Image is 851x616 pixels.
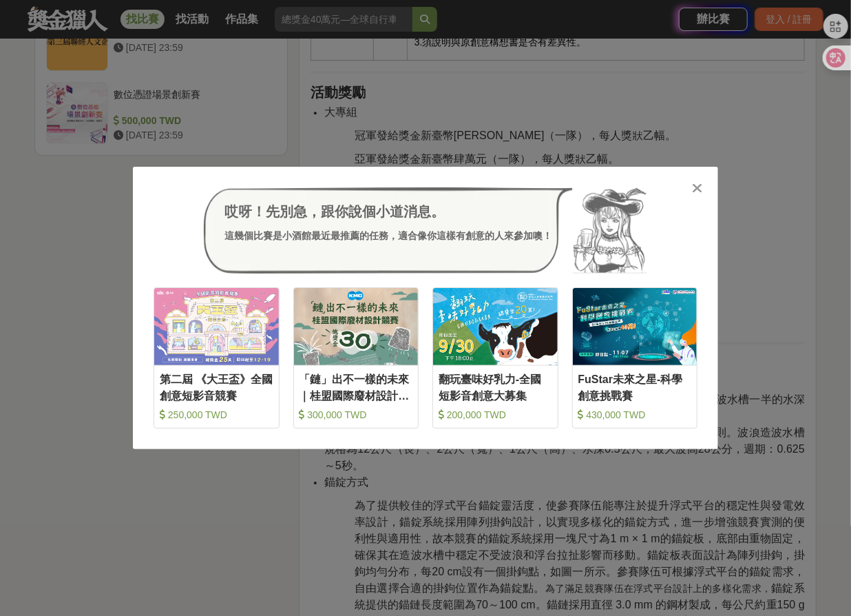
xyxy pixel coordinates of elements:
a: Cover Image翻玩臺味好乳力-全國短影音創意大募集 200,000 TWD [432,287,558,429]
div: 「鏈」出不一樣的未來｜桂盟國際廢材設計競賽 [300,371,413,402]
img: Avatar [573,187,647,274]
div: 430,000 TWD [578,408,692,422]
div: 這幾個比賽是小酒館最近最推薦的任務，適合像你這樣有創意的人來參加噢！ [224,229,552,243]
div: 250,000 TWD [160,408,273,422]
img: Cover Image [433,288,558,365]
a: Cover Image第二屆 《大王盃》全國創意短影音競賽 250,000 TWD [154,287,280,429]
div: 200,000 TWD [439,408,552,422]
div: 翻玩臺味好乳力-全國短影音創意大募集 [439,371,552,402]
a: Cover Image「鏈」出不一樣的未來｜桂盟國際廢材設計競賽 300,000 TWD [293,287,419,429]
img: Cover Image [294,288,419,365]
div: 第二屆 《大王盃》全國創意短影音競賽 [160,371,273,402]
a: Cover ImageFuStar未來之星-科學創意挑戰賽 430,000 TWD [572,287,698,429]
div: 300,000 TWD [300,408,413,422]
div: FuStar未來之星-科學創意挑戰賽 [578,371,692,402]
img: Cover Image [573,288,697,365]
div: 哎呀！先別急，跟你說個小道消息。 [224,201,552,222]
img: Cover Image [154,288,279,365]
